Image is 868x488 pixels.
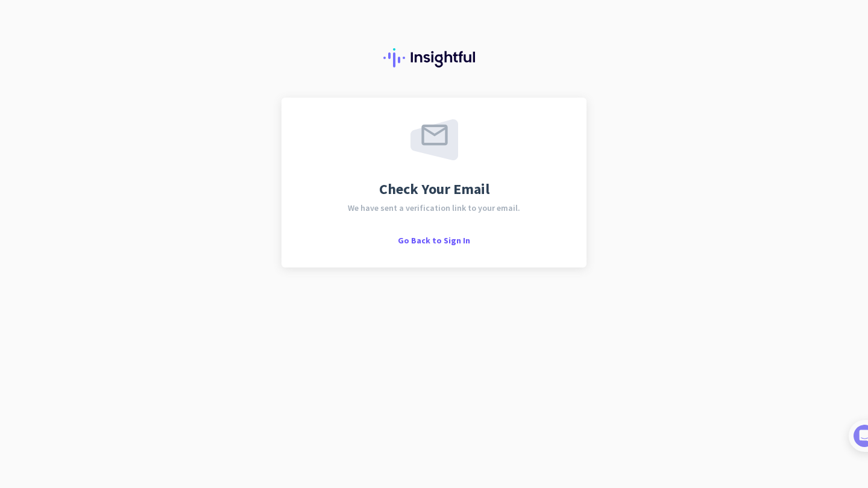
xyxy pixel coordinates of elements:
[348,204,520,212] span: We have sent a verification link to your email.
[379,182,489,196] span: Check Your Email
[410,119,458,160] img: email-sent
[383,48,485,67] img: Insightful
[398,235,470,246] span: Go Back to Sign In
